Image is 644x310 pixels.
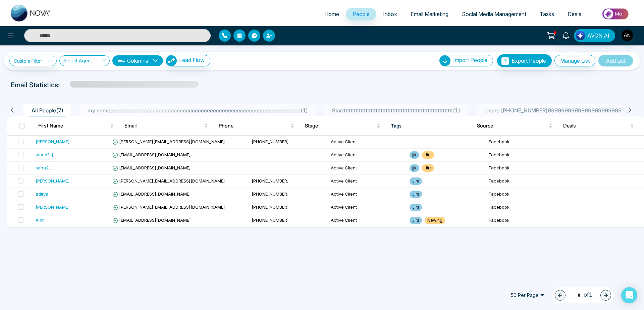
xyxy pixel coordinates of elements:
[486,175,565,188] td: Facebook
[563,122,629,130] span: Deals
[119,116,213,135] th: Email
[318,8,346,20] a: Home
[328,201,407,214] td: Active Client
[29,107,66,114] span: All People ( 7 )
[252,191,289,197] span: [PHONE_NUMBER]
[36,217,44,223] div: Anit
[112,165,191,170] span: [EMAIL_ADDRESS][DOMAIN_NAME]
[112,204,225,210] span: [PERSON_NAME][EMAIL_ADDRESS][DOMAIN_NAME]
[166,55,177,66] img: Lead Flow
[124,122,203,130] span: Email
[587,32,609,40] span: AVON AI
[33,116,119,135] th: First Name
[329,107,463,114] span: Startttttttttttttttttttttttttttttttttttttttttttttttttttttttttttttttttt ( 1 )
[11,5,51,21] img: Nova CRM Logo
[36,151,53,158] div: world?kj
[622,30,633,41] img: User Avatar
[486,162,565,175] td: Facebook
[410,164,419,172] span: jjk
[112,139,225,144] span: [PERSON_NAME][EMAIL_ADDRESS][DOMAIN_NAME]
[568,11,581,17] span: Deals
[353,11,370,17] span: People
[328,188,407,201] td: Active Client
[410,217,422,224] span: Jira
[383,11,397,17] span: Inbox
[300,116,386,135] th: Stage
[166,55,210,66] button: Lead Flow
[36,191,48,197] div: aditya
[506,290,549,301] span: 50 Per Page
[422,151,434,159] span: Jira
[386,116,472,135] th: Tags
[486,136,565,149] td: Facebook
[576,31,585,40] img: Lead Flow
[219,122,289,130] span: Phone
[112,55,163,66] button: Columnsdown
[346,8,376,20] a: People
[9,56,57,66] a: Custom Filter
[112,178,225,184] span: [PERSON_NAME][EMAIL_ADDRESS][DOMAIN_NAME]
[328,162,407,175] td: Active Client
[252,204,289,210] span: [PHONE_NUMBER]
[36,204,70,210] div: [PERSON_NAME]
[422,164,434,172] span: Jira
[410,204,422,211] span: Jira
[410,191,422,198] span: Jira
[36,177,70,184] div: [PERSON_NAME]
[455,8,533,20] a: Social Media Management
[324,11,339,17] span: Home
[404,8,455,20] a: Email Marketing
[112,152,191,157] span: [EMAIL_ADDRESS][DOMAIN_NAME]
[574,29,615,42] button: AVON AI
[112,217,191,223] span: [EMAIL_ADDRESS][DOMAIN_NAME]
[163,55,210,66] a: Lead FlowLead Flow
[477,122,547,130] span: Source
[328,136,407,149] td: Active Client
[540,11,554,17] span: Tasks
[497,54,552,67] button: Export People
[591,6,640,21] img: Market-place.gif
[410,151,419,159] span: jjk
[11,80,60,90] p: Email Statistics:
[85,107,311,114] span: my nameeeeeeeeeeeeeeeeeeeeeeeeeeeeeeeeeeeeeeeeeeeeeeeeeeeeeeeeeeeeeeee ( 1 )
[411,11,448,17] span: Email Marketing
[179,57,205,63] span: Lead Flow
[486,201,565,214] td: Facebook
[252,217,289,223] span: [PHONE_NUMBER]
[621,287,637,303] div: Open Intercom Messenger
[554,55,595,66] button: Manage List
[486,149,565,162] td: Facebook
[462,11,526,17] span: Social Media Management
[305,122,375,130] span: Stage
[213,116,300,135] th: Phone
[153,58,158,63] span: down
[472,116,558,135] th: Source
[38,122,109,130] span: First Name
[574,291,592,300] span: of 1
[328,175,407,188] td: Active Client
[561,8,588,20] a: Deals
[252,139,289,144] span: [PHONE_NUMBER]
[558,116,644,135] th: Deals
[486,188,565,201] td: Facebook
[36,138,70,145] div: [PERSON_NAME]
[410,177,422,185] span: Jira
[112,191,191,197] span: [EMAIL_ADDRESS][DOMAIN_NAME]
[533,8,561,20] a: Tasks
[453,57,487,63] span: Import People
[512,57,546,64] span: Export People
[328,214,407,227] td: Active Client
[36,164,51,171] div: sahu21
[328,149,407,162] td: Active Client
[486,214,565,227] td: Facebook
[425,217,445,224] span: Newing
[376,8,404,20] a: Inbox
[252,178,289,184] span: [PHONE_NUMBER]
